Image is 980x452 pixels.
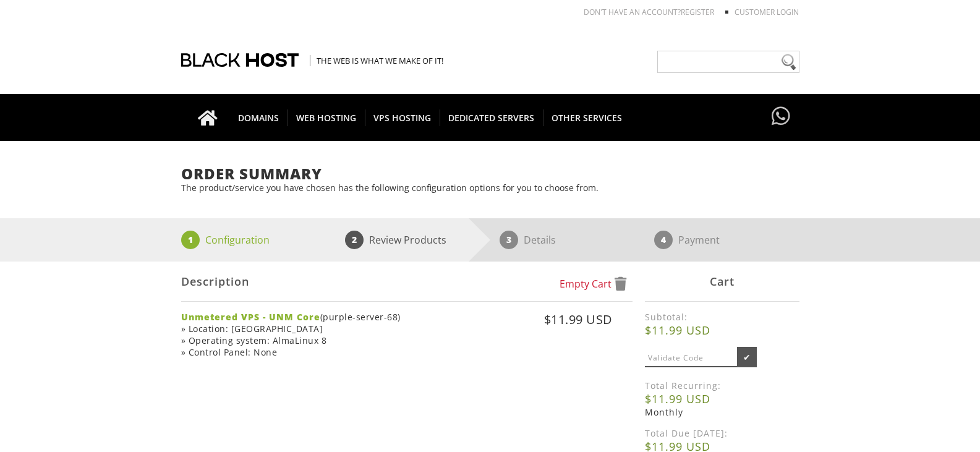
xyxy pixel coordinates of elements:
[735,7,799,17] a: Customer Login
[645,311,799,323] label: Subtotal:
[432,311,613,354] div: $11.99 USD
[645,406,683,418] span: Monthly
[440,94,543,141] a: DEDICATED SERVERS
[565,7,714,17] li: Don't have an account?
[645,262,799,302] div: Cart
[737,347,757,367] input: ✔
[500,231,518,249] span: 3
[560,277,626,291] a: Empty Cart
[185,94,230,141] a: Go to homepage
[654,231,673,249] span: 4
[524,231,556,249] p: Details
[288,94,365,141] a: WEB HOSTING
[681,7,714,17] a: REGISTER
[645,380,799,391] label: Total Recurring:
[543,109,631,126] span: OTHER SERVICES
[365,109,440,126] span: VPS HOSTING
[181,182,799,194] p: The product/service you have chosen has the following configuration options for you to choose from.
[181,166,799,182] h1: Order Summary
[205,231,270,249] p: Configuration
[181,231,200,249] span: 1
[769,94,793,140] a: Have questions?
[645,391,799,406] b: $11.99 USD
[440,109,543,126] span: DEDICATED SERVERS
[181,311,430,358] div: (purple-server-68) » Location: [GEOGRAPHIC_DATA] » Operating system: AlmaLinux 8 » Control Panel:...
[365,94,440,141] a: VPS HOSTING
[543,94,631,141] a: OTHER SERVICES
[645,427,799,439] label: Total Due [DATE]:
[678,231,720,249] p: Payment
[645,349,738,367] input: Validate Code
[229,109,288,126] span: DOMAINS
[181,262,633,302] div: Description
[369,231,446,249] p: Review Products
[288,109,365,126] span: WEB HOSTING
[345,231,364,249] span: 2
[229,94,288,141] a: DOMAINS
[181,311,320,323] strong: Unmetered VPS - UNM Core
[657,51,799,73] input: Need help?
[645,323,799,338] b: $11.99 USD
[310,55,443,66] span: The Web is what we make of it!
